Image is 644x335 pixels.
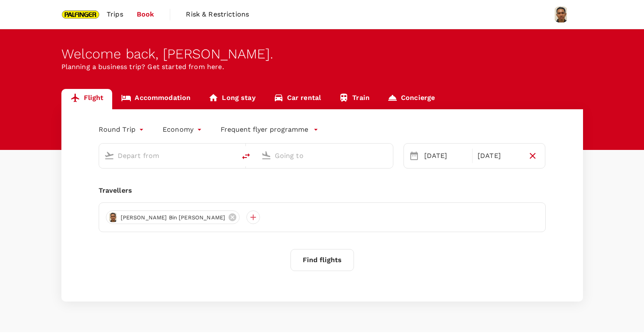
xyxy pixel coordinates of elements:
[163,123,204,136] div: Economy
[61,5,100,24] img: Palfinger Asia Pacific Pte Ltd
[116,213,231,222] span: [PERSON_NAME] Bin [PERSON_NAME]
[199,89,264,109] a: Long stay
[330,89,379,109] a: Train
[474,147,524,164] div: [DATE]
[553,6,569,23] img: Muhammad Fauzi Bin Ali Akbar
[118,149,218,162] input: Depart from
[236,146,256,166] button: delete
[275,149,375,162] input: Going to
[108,212,118,222] img: avatar-6654046f5d07b.png
[379,89,444,109] a: Concierge
[99,185,546,196] div: Travellers
[137,9,155,19] span: Book
[230,155,232,156] button: Open
[61,46,583,62] div: Welcome back , [PERSON_NAME] .
[106,210,240,224] div: [PERSON_NAME] Bin [PERSON_NAME]
[61,62,583,72] p: Planning a business trip? Get started from here.
[186,9,249,19] span: Risk & Restrictions
[290,249,354,271] button: Find flights
[107,9,123,19] span: Trips
[387,155,389,156] button: Open
[112,89,199,109] a: Accommodation
[61,89,113,109] a: Flight
[265,89,330,109] a: Car rental
[221,125,308,135] p: Frequent flyer programme
[99,123,146,136] div: Round Trip
[221,125,318,135] button: Frequent flyer programme
[421,147,470,164] div: [DATE]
